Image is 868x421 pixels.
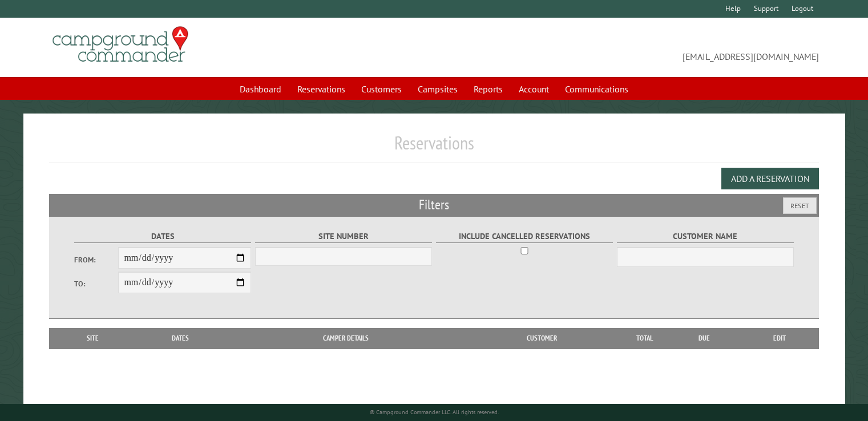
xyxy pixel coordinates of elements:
a: Account [512,78,556,100]
a: Reservations [290,78,352,100]
button: Reset [783,197,817,214]
th: Total [622,328,668,349]
th: Edit [741,328,819,349]
th: Dates [131,328,230,349]
a: Customers [354,78,409,100]
label: To: [74,278,119,289]
label: Customer Name [617,230,794,243]
label: Include Cancelled Reservations [436,230,613,243]
img: Campground Commander [49,22,192,67]
label: From: [74,254,119,265]
small: © Campground Commander LLC. All rights reserved. [370,408,499,416]
a: Dashboard [233,78,288,100]
button: Add a Reservation [721,168,819,189]
a: Campsites [411,78,465,100]
th: Camper Details [230,328,462,349]
th: Site [55,328,131,349]
h2: Filters [49,194,819,216]
label: Site Number [255,230,433,243]
label: Dates [74,230,252,243]
th: Customer [462,328,622,349]
th: Due [668,328,741,349]
span: [EMAIL_ADDRESS][DOMAIN_NAME] [434,31,819,63]
a: Reports [467,78,510,100]
h1: Reservations [49,132,819,163]
a: Communications [558,78,635,100]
